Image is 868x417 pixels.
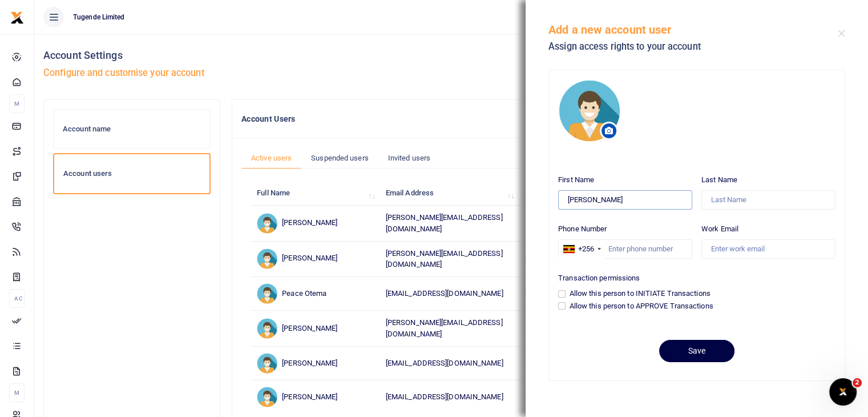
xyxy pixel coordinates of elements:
label: Transaction permissions [558,272,640,284]
td: Peace Otema [251,277,380,311]
div: +256 [578,243,594,255]
td: [PERSON_NAME][EMAIL_ADDRESS][DOMAIN_NAME] [380,242,519,277]
div: Uganda: +256 [559,240,604,258]
a: Invited users [378,147,440,169]
h5: Configure and customise your account [43,67,859,79]
label: First Name [558,174,594,186]
a: Account users [53,153,211,194]
a: Suspended users [301,147,378,169]
h6: Account name [63,125,201,134]
th: Permissions: activate to sort column ascending [518,181,647,206]
label: Allow this person to INITIATE Transactions [570,288,710,299]
input: Enter work email [701,239,835,259]
h5: Assign access rights to your account [548,41,838,53]
td: [EMAIL_ADDRESS][DOMAIN_NAME] [380,277,519,311]
td: [PERSON_NAME][EMAIL_ADDRESS][DOMAIN_NAME] [380,311,519,346]
th: Full Name: activate to sort column ascending [251,181,380,206]
h4: Account Users [241,113,762,125]
li: Ac [9,289,25,308]
td: Administrator, Approver [518,380,647,414]
a: Active users [241,147,301,169]
li: M [9,383,25,402]
td: [PERSON_NAME] [251,311,380,346]
th: Email Address: activate to sort column ascending [380,181,519,206]
label: Last Name [701,174,737,186]
td: Initiator [518,311,647,346]
input: Enter phone number [558,239,692,259]
input: Last Name [701,190,835,210]
td: Initiator [518,242,647,277]
label: Phone Number [558,223,607,235]
a: logo-small logo-large logo-large [10,13,24,21]
span: 2 [853,378,862,387]
td: Approver [518,206,647,241]
td: [PERSON_NAME] [251,206,380,241]
td: [EMAIL_ADDRESS][DOMAIN_NAME] [380,380,519,414]
td: [PERSON_NAME][EMAIL_ADDRESS][DOMAIN_NAME] [380,206,519,241]
label: Allow this person to APPROVE Transactions [570,300,713,312]
a: Account name [53,109,211,149]
li: M [9,94,25,113]
td: Approver [518,347,647,380]
button: Save [659,340,734,362]
input: First Name [558,190,692,210]
td: Initiator [518,277,647,311]
label: Work Email [701,223,738,235]
td: [PERSON_NAME] [251,347,380,380]
iframe: Intercom live chat [829,378,857,406]
h6: Account users [63,169,200,178]
img: logo-small [10,11,24,25]
td: [PERSON_NAME] [251,380,380,414]
span: Tugende Limited [68,12,130,22]
h4: Account Settings [43,49,859,62]
button: Close [838,30,845,37]
h5: Add a new account user [548,23,838,37]
td: [EMAIL_ADDRESS][DOMAIN_NAME] [380,347,519,380]
td: [PERSON_NAME] [251,242,380,277]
